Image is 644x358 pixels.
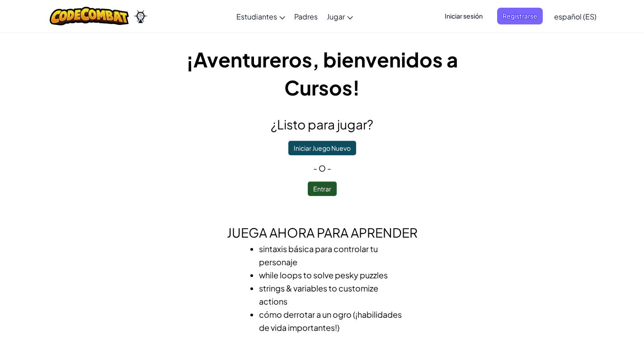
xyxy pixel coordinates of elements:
img: Ozaria [133,10,148,23]
li: while loops to solve pesky puzzles [259,268,404,282]
h2: Juega ahora para aprender [160,223,485,242]
h1: ¡Aventureros, bienvenidos a Cursos! [160,45,485,101]
a: Estudiantes [232,4,290,29]
span: - [313,163,319,173]
button: Registrarse [497,8,543,24]
li: cómo derrotar a un ogro (¡habilidades de vida importantes!) [259,308,404,334]
span: Jugar [327,12,345,21]
a: Padres [290,4,322,29]
span: o [319,163,326,173]
a: Jugar [322,4,357,29]
button: Iniciar sesión [439,8,488,24]
h2: ¿Listo para jugar? [160,115,485,134]
span: Estudiantes [236,12,277,21]
li: strings & variables to customize actions [259,282,404,308]
a: español (ES) [550,4,601,29]
span: - [326,163,331,173]
img: CodeCombat logo [50,7,129,25]
button: Iniciar Juego Nuevo [288,141,356,155]
li: sintaxis básica para controlar tu personaje [259,242,404,268]
span: español (ES) [554,12,597,21]
button: Entrar [308,181,337,196]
